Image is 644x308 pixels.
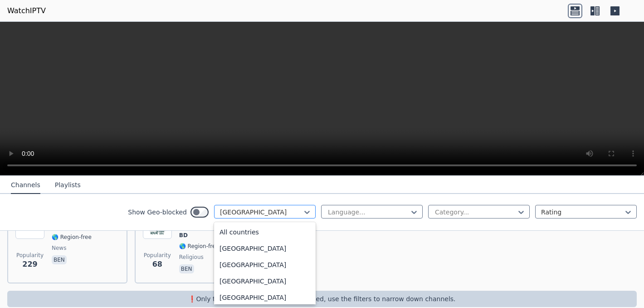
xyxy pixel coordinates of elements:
div: [GEOGRAPHIC_DATA] [214,257,316,273]
label: Show Geo-blocked [128,208,187,217]
span: Popularity [16,252,44,259]
span: news [52,244,66,252]
div: [GEOGRAPHIC_DATA] [214,273,316,289]
span: Popularity [144,252,171,259]
span: 🌎 Region-free [52,233,92,241]
span: 68 [152,259,162,270]
p: ben [52,255,67,264]
div: [GEOGRAPHIC_DATA] [214,240,316,257]
a: WatchIPTV [7,5,46,16]
div: All countries [214,224,316,240]
span: BD [179,232,188,239]
span: 229 [22,259,37,270]
p: ❗️Only the first 250 channels are returned, use the filters to narrow down channels. [11,294,633,303]
span: 🌎 Region-free [179,243,219,250]
button: Channels [11,177,40,194]
p: ben [179,264,194,273]
button: Playlists [55,177,81,194]
div: [GEOGRAPHIC_DATA] [214,289,316,306]
span: religious [179,253,204,261]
